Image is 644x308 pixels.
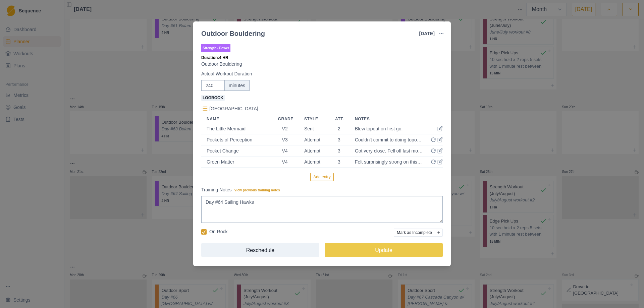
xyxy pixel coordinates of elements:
div: V4 [278,159,293,165]
td: V2 [273,123,299,134]
td: V3 [273,134,299,145]
td: Felt surprisingly strong on this [DATE]. Fingers getting sore, so had to stop. [350,157,429,168]
div: Att. [335,116,344,122]
p: On Rock [209,228,227,235]
div: Blew topout on first go. [355,126,423,131]
div: 3 [335,148,344,153]
button: Add reason [435,229,443,237]
td: Attempt [299,145,330,157]
div: Outdoor Bouldering [201,28,265,39]
textarea: Day #64 Sailing Hawks [201,196,443,223]
td: Attempt [299,134,330,145]
button: Reschedule [201,243,319,257]
div: The Little Mermaid [207,126,266,131]
div: Attempt [304,137,324,142]
div: V4 [278,148,293,153]
label: Training Notes [201,186,439,193]
div: V2 [278,126,293,131]
button: Mark as Incomplete [394,229,435,237]
div: Attempt [304,148,324,153]
div: minutes [224,80,250,91]
div: 3 [335,137,344,142]
div: 3 [335,159,344,165]
div: V3 [278,137,293,142]
td: Got very close. Fell off last move before going around corner. [350,145,429,157]
td: Couldn't commit to doing topout. Rest felt cruzer. [350,134,429,145]
th: Style [299,115,330,123]
p: Strength / Power [201,44,230,52]
div: Sent [304,126,324,131]
button: Add entry [310,173,333,181]
th: Notes [350,115,429,123]
td: Green Matter [201,157,273,168]
p: [DATE] [419,30,435,37]
td: 2 [330,123,350,134]
p: Outdoor Bouldering [201,61,443,68]
div: Felt surprisingly strong on this [DATE]. Fingers getting sore, so had to stop. [355,159,423,165]
div: Pocket Change [207,148,266,153]
td: 3 [330,134,350,145]
td: Blew topout on first go. [350,123,429,134]
p: [GEOGRAPHIC_DATA] [209,105,258,112]
td: 3 [330,145,350,157]
th: Name [201,115,273,123]
label: Actual Workout Duration [201,70,439,77]
div: Got very close. Fell off last move before going around corner. [355,148,423,153]
td: The Little Mermaid [201,123,273,134]
p: Duration: 4 HR [201,55,443,61]
td: V4 [273,145,299,157]
div: Attempt [304,159,324,165]
td: 3 [330,157,350,168]
button: Update [325,243,443,257]
div: Pockets of Perception [207,137,266,142]
td: Attempt [299,157,330,168]
td: V4 [273,157,299,168]
div: Grade [278,116,293,122]
div: 2 [335,126,344,131]
div: Couldn't commit to doing topout. Rest felt cruzer. [355,137,423,142]
td: Sent [299,123,330,134]
td: Pockets of Perception [201,134,273,145]
td: Pocket Change [201,145,273,157]
span: Logbook [201,95,225,101]
div: Green Matter [207,159,266,165]
span: View previous training notes [234,188,280,192]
